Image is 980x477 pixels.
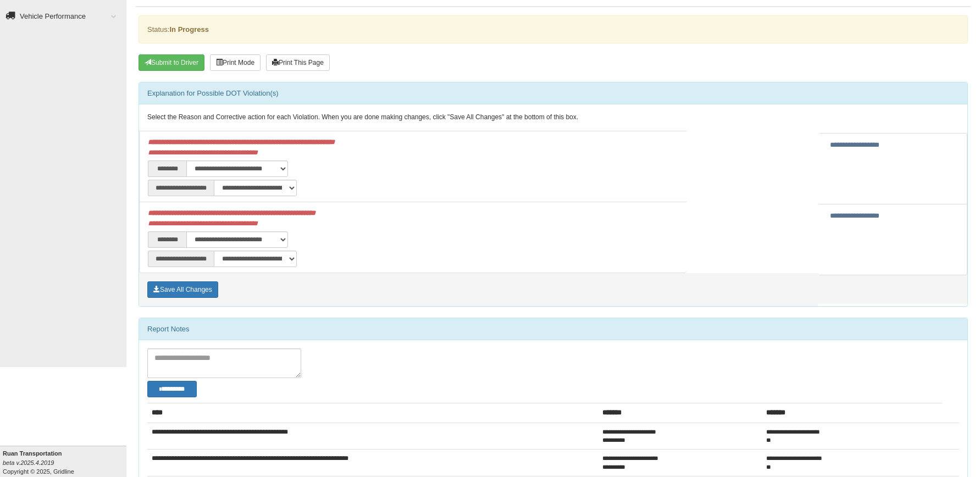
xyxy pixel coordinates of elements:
[210,54,261,71] button: Print Mode
[3,449,126,476] div: Copyright © 2025, Gridline
[139,82,967,104] div: Explanation for Possible DOT Violation(s)
[139,54,204,71] button: Submit To Driver
[139,318,967,340] div: Report Notes
[147,281,218,298] button: Save
[3,450,62,457] b: Ruan Transportation
[139,104,967,131] div: Select the Reason and Corrective action for each Violation. When you are done making changes, cli...
[139,15,968,43] div: Status:
[3,459,54,466] i: beta v.2025.4.2019
[147,381,197,397] button: Change Filter Options
[169,25,209,34] strong: In Progress
[266,54,330,71] button: Print This Page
